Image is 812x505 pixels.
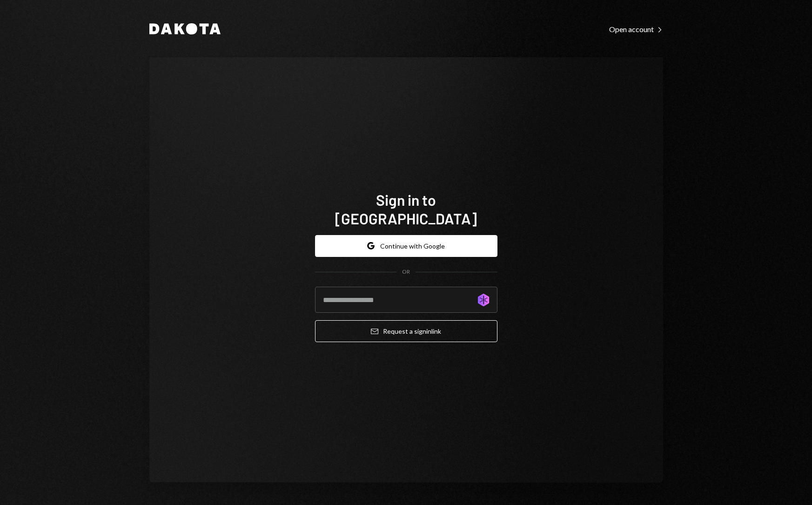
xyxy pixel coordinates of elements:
[315,235,497,257] button: Continue with Google
[315,320,497,342] button: Request a signinlink
[609,25,663,34] div: Open account
[402,268,410,276] div: OR
[609,24,663,34] a: Open account
[315,190,497,228] h1: Sign in to [GEOGRAPHIC_DATA]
